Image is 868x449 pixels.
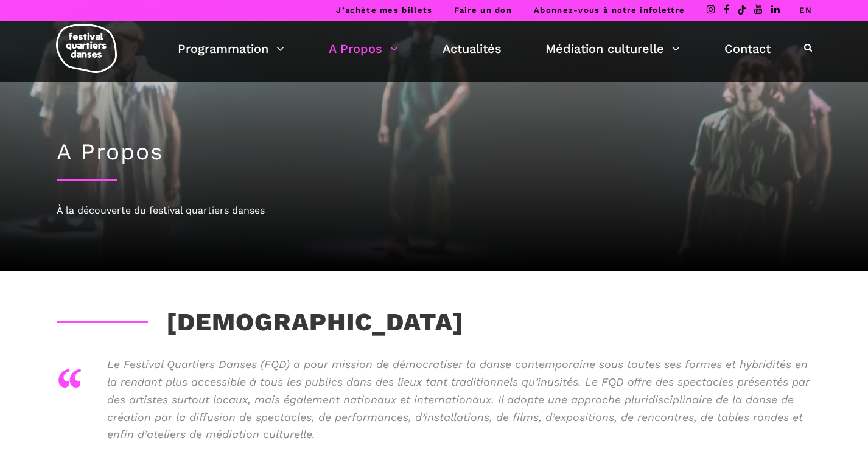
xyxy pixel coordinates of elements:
[57,203,811,218] div: À la découverte du festival quartiers danses
[454,5,512,15] a: Faire un don
[534,5,685,15] a: Abonnez-vous à notre infolettre
[57,350,83,423] div: “
[799,5,812,15] a: EN
[329,38,398,59] a: A Propos
[56,24,117,73] img: logo-fqd-med
[724,38,771,59] a: Contact
[178,38,284,59] a: Programmation
[107,356,811,444] p: Le Festival Quartiers Danses (FQD) a pour mission de démocratiser la danse contemporaine sous tou...
[443,38,502,59] a: Actualités
[57,139,811,165] h1: A Propos
[545,38,680,59] a: Médiation culturelle
[336,5,432,15] a: J’achète mes billets
[57,307,464,338] h3: [DEMOGRAPHIC_DATA]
